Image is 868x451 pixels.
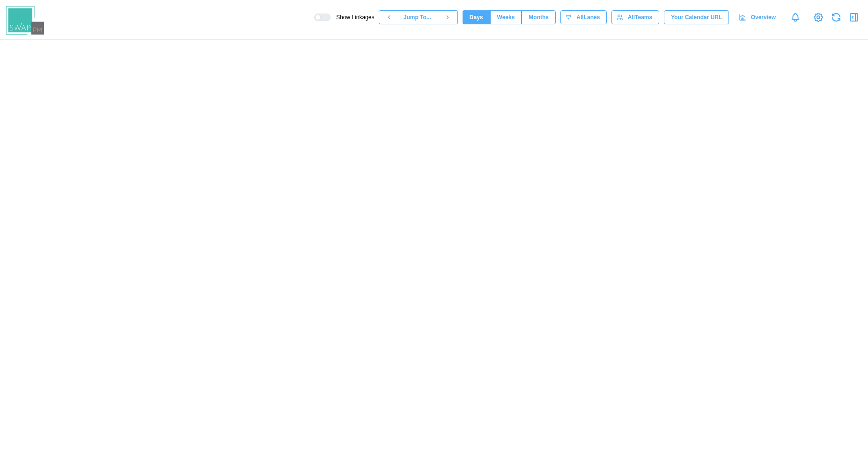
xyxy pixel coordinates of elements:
span: Weeks [497,11,515,24]
button: Months [522,10,556,24]
button: Open Drawer [847,11,861,24]
a: View Project [812,11,825,24]
span: Overview [751,11,776,24]
span: Your Calendar URL [671,11,722,24]
span: All Teams [628,11,652,24]
span: Days [470,11,483,24]
button: Days [463,10,490,24]
button: AllTeams [611,10,659,24]
button: Your Calendar URL [664,10,729,24]
button: Refresh Grid [830,11,843,24]
span: Months [529,11,549,24]
button: Jump To... [399,10,437,24]
button: AllLanes [560,10,607,24]
span: All Lanes [576,11,600,24]
span: Show Linkages [331,14,374,21]
img: Swap PM Logo [6,6,44,35]
span: Jump To... [404,11,431,24]
button: Weeks [490,10,522,24]
a: Notifications [787,9,803,25]
a: Overview [734,10,783,24]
